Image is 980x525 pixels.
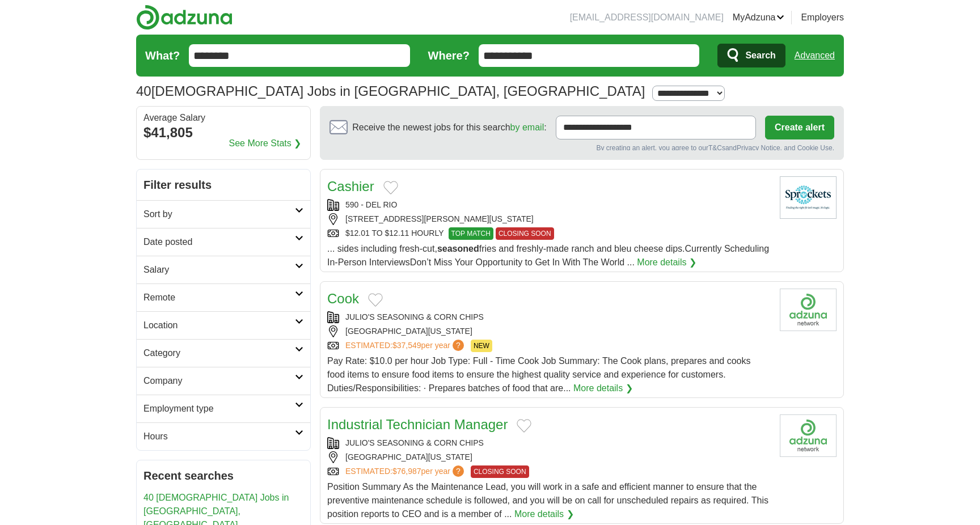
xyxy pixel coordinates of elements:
label: What? [145,47,180,64]
a: by email [510,122,544,132]
img: Company logo [780,414,837,457]
h2: Remote [143,291,295,304]
div: 590 - DEL RIO [327,199,771,211]
a: Sort by [137,200,310,228]
span: Search [745,44,775,67]
span: $37,549 [392,341,421,350]
div: JULIO'S SEASONING & CORN CHIPS [327,311,771,323]
a: Date posted [137,228,310,256]
h2: Company [143,374,295,388]
button: Add to favorite jobs [368,293,383,307]
a: Company [137,367,310,395]
img: Company logo [780,289,837,331]
strong: seasoned [437,244,479,253]
div: By creating an alert, you agree to our and , and Cookie Use. [330,143,834,150]
h2: Recent searches [143,467,303,484]
span: 40 [136,81,151,101]
a: Cook [327,291,359,306]
div: [GEOGRAPHIC_DATA][US_STATE] [327,325,771,337]
h2: Date posted [143,235,295,249]
img: Company logo [780,176,837,219]
a: Privacy Notice [737,144,780,152]
a: Salary [137,256,310,283]
span: TOP MATCH [449,227,493,240]
a: MyAdzuna [733,11,785,24]
a: Hours [137,422,310,450]
a: ESTIMATED:$37,549per year? [345,340,466,352]
div: $41,805 [143,122,303,143]
a: Advanced [795,44,835,67]
h2: Employment type [143,402,295,416]
span: CLOSING SOON [471,465,529,478]
button: Search [717,44,785,67]
a: Remote [137,283,310,311]
span: ? [453,465,464,477]
a: ESTIMATED:$76,987per year? [345,465,466,478]
a: T&Cs [708,144,725,152]
label: Where? [428,47,470,64]
a: Employers [801,11,844,24]
div: [STREET_ADDRESS][PERSON_NAME][US_STATE] [327,213,771,225]
li: [EMAIL_ADDRESS][DOMAIN_NAME] [570,11,724,24]
h2: Category [143,346,295,360]
div: [GEOGRAPHIC_DATA][US_STATE] [327,451,771,463]
a: See More Stats ❯ [229,137,302,150]
span: CLOSING SOON [496,227,554,240]
h1: [DEMOGRAPHIC_DATA] Jobs in [GEOGRAPHIC_DATA], [GEOGRAPHIC_DATA] [136,83,645,99]
button: Create alert [765,116,834,139]
button: Add to favorite jobs [383,181,398,194]
h2: Location [143,319,295,332]
span: Pay Rate: $10.0 per hour Job Type: Full - Time Cook Job Summary: The Cook plans, prepares and coo... [327,356,750,393]
span: ? [453,340,464,351]
a: Category [137,339,310,367]
span: Position Summary As the Maintenance Lead, you will work in a safe and efficient manner to ensure ... [327,482,768,519]
div: $12.01 TO $12.11 HOURLY [327,227,771,240]
span: NEW [471,340,492,352]
a: Location [137,311,310,339]
a: More details ❯ [573,382,633,395]
a: Industrial Technician Manager [327,417,508,432]
span: Receive the newest jobs for this search : [352,121,546,134]
a: Cashier [327,179,374,194]
span: ... sides including fresh-cut, fries and freshly-made ranch and bleu cheese dips.Currently Schedu... [327,244,769,267]
h2: Salary [143,263,295,277]
span: $76,987 [392,467,421,476]
img: Adzuna logo [136,5,233,30]
a: Employment type [137,395,310,422]
div: JULIO'S SEASONING & CORN CHIPS [327,437,771,449]
a: More details ❯ [637,256,696,269]
h2: Sort by [143,208,295,221]
button: Add to favorite jobs [517,419,531,433]
div: Average Salary [143,113,303,122]
h2: Hours [143,430,295,443]
a: More details ❯ [514,507,574,521]
h2: Filter results [137,170,310,200]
